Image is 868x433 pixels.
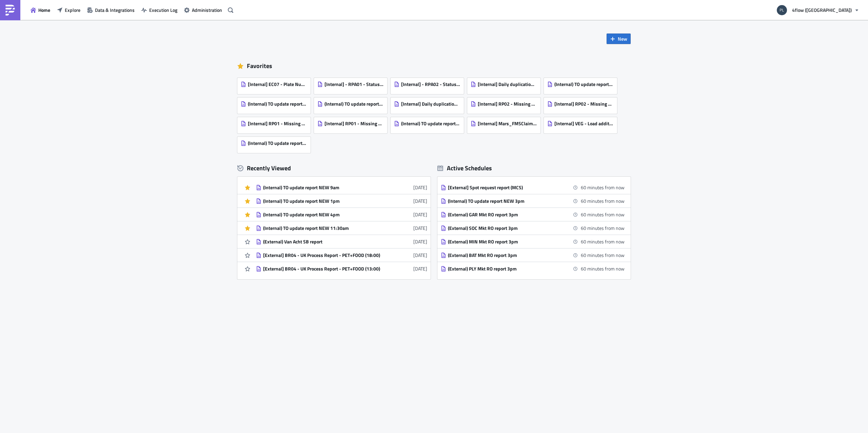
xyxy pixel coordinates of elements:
[467,114,544,133] a: [Internal] Mars_FMSClaimsReport (Daily 04:45)
[391,94,467,114] a: [Internal] Daily duplication check (15:30)
[256,181,427,194] a: (Internal) TO update report NEW 9am[DATE]
[448,225,567,231] div: (External) SOC Mkt RO report 3pm
[391,74,467,94] a: [Internal] - RPA02 - Status setting - iTMS Input
[441,235,625,248] a: (External) MIN Mkt RO report 3pm60 minutes from now
[38,6,50,14] span: Home
[391,114,467,133] a: (Internal) TO update report NEW 4pm
[478,81,537,87] span: [Internal] Daily duplication check (11:30)
[263,225,382,231] div: (Internal) TO update report NEW 11:30am
[441,248,625,262] a: (External) BAT Mkt RO report 3pm60 minutes from now
[478,121,537,127] span: [Internal] Mars_FMSClaimsReport (Daily 04:45)
[413,265,427,272] time: 2025-08-05T09:13:40Z
[581,252,625,259] time: 2025-08-14 10:00
[441,262,625,275] a: (External) PLY Mkt RO report 3pm60 minutes from now
[776,4,788,16] img: Avatar
[263,185,382,191] div: (Internal) TO update report NEW 9am
[618,35,627,42] span: New
[441,208,625,221] a: (External) GAR Mkt RO report 3pm60 minutes from now
[581,238,625,245] time: 2025-08-14 10:00
[237,74,314,94] a: [Internal] EC07 - Plate Number Character Restrictions
[237,114,314,133] a: [Internal] RP01 - Missing Pick-up - Loads
[324,121,383,127] span: [Internal] RP01 - Missing Pick-up - Status
[54,5,84,15] button: Explore
[248,121,307,127] span: [Internal] RP01 - Missing Pick-up - Loads
[237,61,631,71] div: Favorites
[314,74,391,94] a: [Internal] - RPA01 - Status setting - iTMS Input
[554,81,613,87] span: (Internal) TO update report NEW 11:30am
[256,235,427,248] a: (External) Van Acht SB report[DATE]
[544,94,620,114] a: [Internal] RP02 - Missing Delivery - Loads
[448,185,567,191] div: [External] Spot request report (MCS)
[256,194,427,208] a: (Internal) TO update report NEW 1pm[DATE]
[544,114,620,133] a: [Internal] VEG - Load additional Information
[467,74,544,94] a: [Internal] Daily duplication check (11:30)
[401,81,460,87] span: [Internal] - RPA02 - Status setting - iTMS Input
[448,266,567,272] div: (External) PLY Mkt RO report 3pm
[448,198,567,204] div: (Internal) TO update report NEW 3pm
[413,184,427,191] time: 2025-08-13T11:57:18Z
[65,6,80,14] span: Explore
[554,121,613,127] span: [Internal] VEG - Load additional Information
[441,221,625,235] a: (External) SOC Mkt RO report 3pm60 minutes from now
[5,5,16,16] img: PushMetrics
[324,101,383,107] span: (Internal) TO update report NEW 3pm
[544,74,620,94] a: (Internal) TO update report NEW 11:30am
[256,248,427,262] a: [External] BR04 - UK Process Report - PET+FOOD (18:00)[DATE]
[256,262,427,275] a: [External] BR04 - UK Process Report - PET+FOOD (13:00)[DATE]
[554,101,613,107] span: [Internal] RP02 - Missing Delivery - Loads
[256,208,427,221] a: (Internal) TO update report NEW 4pm[DATE]
[149,6,177,14] span: Execution Log
[324,81,383,87] span: [Internal] - RPA01 - Status setting - iTMS Input
[581,197,625,204] time: 2025-08-14 10:00
[27,5,54,15] button: Home
[181,5,225,15] button: Administration
[237,133,314,153] a: (Internal) TO update report NEW 9am
[413,238,427,245] time: 2025-08-05T09:46:46Z
[237,94,314,114] a: (Internal) TO update report NEW 1pm
[263,212,382,218] div: (Internal) TO update report NEW 4pm
[413,224,427,232] time: 2025-08-11T08:50:30Z
[401,101,460,107] span: [Internal] Daily duplication check (15:30)
[263,266,382,272] div: [External] BR04 - UK Process Report - PET+FOOD (13:00)
[248,101,307,107] span: (Internal) TO update report NEW 1pm
[448,212,567,218] div: (External) GAR Mkt RO report 3pm
[248,140,307,146] span: (Internal) TO update report NEW 9am
[84,5,138,15] button: Data & Integrations
[448,239,567,245] div: (External) MIN Mkt RO report 3pm
[581,184,625,191] time: 2025-08-14 10:00
[314,94,391,114] a: (Internal) TO update report NEW 3pm
[581,265,625,272] time: 2025-08-14 10:00
[263,252,382,258] div: [External] BR04 - UK Process Report - PET+FOOD (18:00)
[448,252,567,258] div: (External) BAT Mkt RO report 3pm
[237,163,431,173] div: Recently Viewed
[792,6,852,14] span: 4flow ([GEOGRAPHIC_DATA])
[256,221,427,235] a: (Internal) TO update report NEW 11:30am[DATE]
[95,6,135,14] span: Data & Integrations
[478,101,537,107] span: [Internal] RP02 - Missing Delivery - Status
[401,121,460,127] span: (Internal) TO update report NEW 4pm
[581,224,625,232] time: 2025-08-14 10:00
[773,3,863,18] button: 4flow ([GEOGRAPHIC_DATA])
[314,114,391,133] a: [Internal] RP01 - Missing Pick-up - Status
[581,211,625,218] time: 2025-08-14 10:00
[192,6,222,14] span: Administration
[413,197,427,204] time: 2025-08-13T11:56:16Z
[263,198,382,204] div: (Internal) TO update report NEW 1pm
[467,94,544,114] a: [Internal] RP02 - Missing Delivery - Status
[138,5,181,15] button: Execution Log
[263,239,382,245] div: (External) Van Acht SB report
[248,81,307,87] span: [Internal] EC07 - Plate Number Character Restrictions
[437,164,492,172] div: Active Schedules
[441,194,625,208] a: (Internal) TO update report NEW 3pm60 minutes from now
[413,252,427,259] time: 2025-08-05T09:14:04Z
[441,181,625,194] a: [External] Spot request report (MCS)60 minutes from now
[413,211,427,218] time: 2025-08-12T08:05:16Z
[607,34,631,44] button: New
